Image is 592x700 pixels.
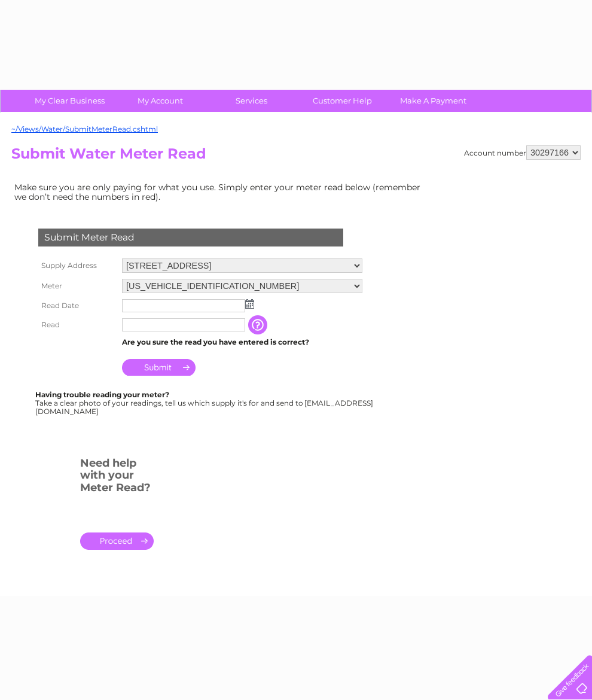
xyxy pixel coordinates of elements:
[35,391,375,415] div: Take a clear photo of your readings, tell us which supply it's for and send to [EMAIL_ADDRESS][DO...
[38,229,343,246] div: Submit Meter Read
[11,179,430,205] td: Make sure you are only paying for what you use. Simply enter your meter read below (remember we d...
[35,390,169,399] b: Having trouble reading your meter?
[245,299,254,309] img: ...
[293,90,392,112] a: Customer Help
[111,90,210,112] a: My Account
[11,145,581,168] h2: Submit Water Meter Read
[119,334,365,350] td: Are you sure the read you have entered is correct?
[202,90,301,112] a: Services
[35,296,119,315] th: Read Date
[35,276,119,296] th: Meter
[248,315,270,334] input: Information
[80,532,154,550] a: .
[35,315,119,334] th: Read
[11,124,158,133] a: ~/Views/Water/SubmitMeterRead.cshtml
[122,359,196,376] input: Submit
[464,145,581,160] div: Account number
[20,90,119,112] a: My Clear Business
[80,455,154,500] h3: Need help with your Meter Read?
[384,90,483,112] a: Make A Payment
[35,255,119,276] th: Supply Address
